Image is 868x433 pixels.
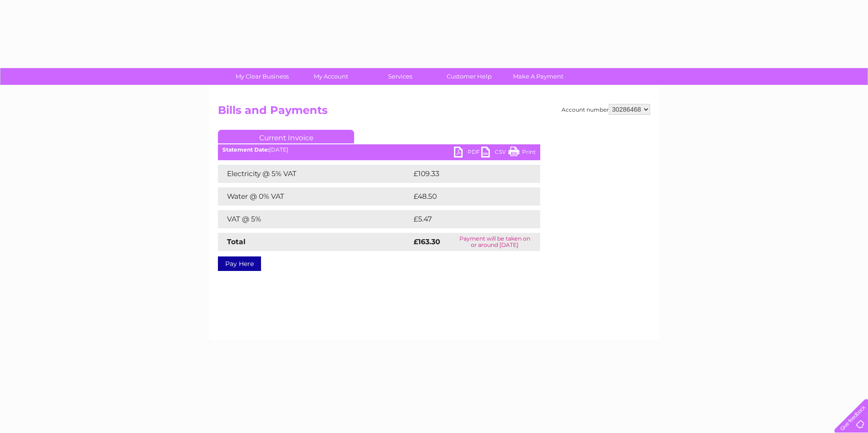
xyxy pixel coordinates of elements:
[363,68,438,85] a: Services
[218,187,411,206] td: Water @ 0% VAT
[218,256,261,271] a: Pay Here
[449,233,540,251] td: Payment will be taken on or around [DATE]
[225,68,300,85] a: My Clear Business
[411,210,519,228] td: £5.47
[508,147,536,160] a: Print
[222,146,269,153] b: Statement Date:
[481,147,508,160] a: CSV
[454,147,481,160] a: PDF
[501,68,576,85] a: Make A Payment
[432,68,507,85] a: Customer Help
[218,104,650,121] h2: Bills and Payments
[562,104,650,115] div: Account number
[411,165,523,183] td: £109.33
[411,187,522,206] td: £48.50
[218,130,354,143] a: Current Invoice
[294,68,369,85] a: My Account
[414,237,440,246] strong: £163.30
[218,147,540,153] div: [DATE]
[227,237,246,246] strong: Total
[218,210,411,228] td: VAT @ 5%
[218,165,411,183] td: Electricity @ 5% VAT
